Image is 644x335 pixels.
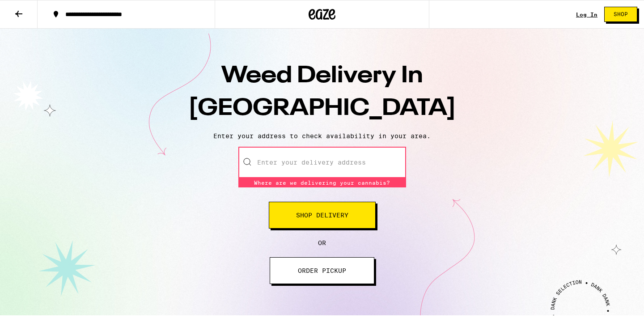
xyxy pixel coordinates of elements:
span: ORDER PICKUP [298,267,346,274]
p: Enter your address to check availability in your area. [9,132,635,140]
a: Shop [597,7,644,22]
span: Shop Delivery [296,212,348,218]
input: Enter your delivery address [238,147,406,178]
button: ORDER PICKUP [270,257,374,284]
div: Where are we delivering your cannabis? [238,178,406,187]
span: [GEOGRAPHIC_DATA] [188,97,456,120]
button: Shop Delivery [269,202,376,229]
span: OR [318,239,326,246]
a: Log In [576,12,597,17]
h1: Weed Delivery In [165,60,479,125]
span: Shop [614,12,628,17]
button: Shop [604,7,637,22]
